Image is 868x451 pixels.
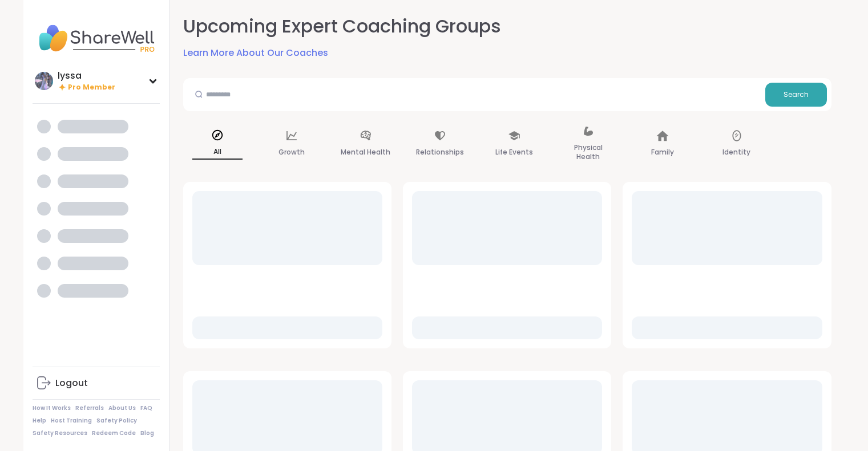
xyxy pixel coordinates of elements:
p: All [192,145,243,160]
a: Learn More About Our Coaches [183,46,328,60]
p: Growth [278,145,305,159]
img: ShareWell Nav Logo [33,18,160,58]
p: Physical Health [563,141,613,164]
a: Help [33,417,46,425]
div: Logout [55,377,88,389]
p: Life Events [495,145,533,159]
a: FAQ [140,404,152,412]
a: Redeem Code [92,429,136,437]
a: Referrals [75,404,104,412]
p: Identity [722,145,750,159]
p: Family [651,145,674,159]
img: lyssa [35,72,53,90]
a: About Us [108,404,136,412]
a: Blog [140,429,154,437]
div: lyssa [58,70,115,82]
h2: Upcoming Expert Coaching Groups [183,14,501,39]
button: Search [765,83,827,107]
a: How It Works [33,404,71,412]
a: Safety Policy [96,417,137,425]
a: Safety Resources [33,429,87,437]
span: Search [784,90,809,100]
p: Relationships [416,145,464,159]
p: Mental Health [341,145,390,159]
a: Host Training [51,417,92,425]
a: Logout [33,369,160,397]
span: Pro Member [68,83,115,92]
